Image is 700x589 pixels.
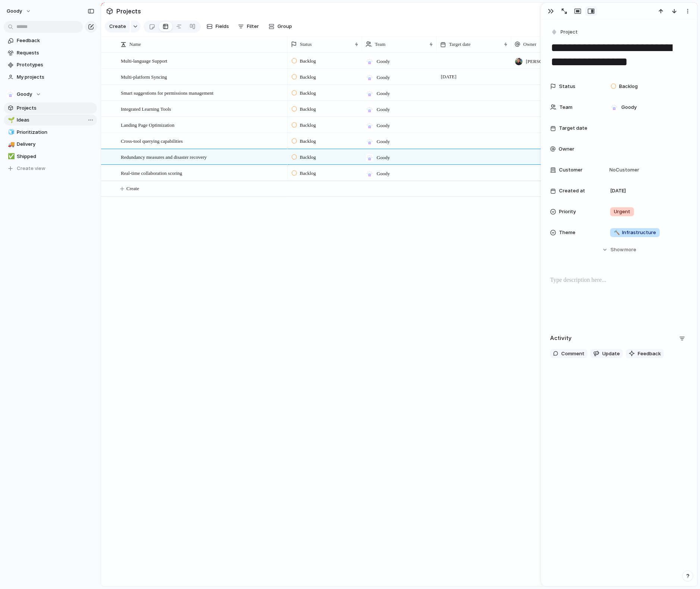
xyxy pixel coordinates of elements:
span: [PERSON_NAME] [526,58,564,65]
span: Feedback [17,37,94,44]
span: Delivery [17,141,94,148]
button: 🧊 [7,129,14,136]
button: Update [590,349,623,359]
span: Comment [561,350,584,358]
span: Goody [377,106,390,113]
span: Backlog [300,170,316,177]
span: Goody [377,154,390,161]
span: Team [559,104,572,111]
span: Group [277,23,292,30]
span: more [624,246,636,253]
span: Goody [621,104,637,111]
button: ✅ [7,153,14,160]
a: Requests [4,47,97,59]
a: 🌱Ideas [4,114,97,126]
span: Goody [377,90,390,97]
span: My projects [17,73,94,81]
span: [DATE] [610,187,626,195]
span: Backlog [300,154,316,161]
button: Feedback [626,349,664,359]
button: Group [265,21,296,32]
button: Project [549,27,580,38]
span: Backlog [300,138,316,145]
span: Name [129,41,141,48]
div: 🚚 [8,140,13,149]
span: Goody [17,91,32,98]
button: Create [105,21,130,32]
h2: Activity [550,334,572,343]
span: Backlog [300,122,316,129]
span: Created at [559,187,585,195]
span: Multi-language Support [121,56,167,65]
div: ✅ [8,152,13,161]
span: Integrated Learning Tools [121,104,171,113]
a: 🧊Prioritization [4,127,97,138]
button: 🚚 [7,141,14,148]
span: Backlog [300,73,316,81]
span: Prototypes [17,61,94,69]
span: Backlog [300,89,316,97]
span: Goody [377,138,390,145]
a: Projects [4,103,97,114]
span: Show [610,246,624,253]
span: Multi-platform Syncing [121,72,167,81]
span: Redundancy measures and disaster recovery [121,152,207,161]
span: Projects [115,4,142,18]
button: Filter [235,21,262,32]
span: Infrastructure [614,229,656,236]
button: Create view [4,163,97,174]
button: Showmore [550,243,688,256]
span: Goody [7,7,22,15]
a: Prototypes [4,59,97,70]
span: Goody [377,58,390,65]
span: Owner [523,41,536,48]
span: Target date [449,41,471,48]
span: Create [109,23,126,30]
span: Goody [377,122,390,129]
div: 🌱 [8,116,13,125]
span: Smart suggestions for permissions management [121,88,213,97]
span: Owner [559,145,574,153]
span: Feedback [638,350,661,358]
span: 🔨 [614,229,620,235]
span: Create [126,185,139,192]
span: Fields [216,23,229,30]
span: Update [602,350,620,358]
span: Theme [559,229,575,236]
span: Create view [17,165,45,172]
span: Team [375,41,386,48]
span: Status [300,41,312,48]
span: Landing Page Optimization [121,120,175,129]
span: Prioritization [17,129,94,136]
span: Cross-tool querying capabilities [121,136,183,145]
span: Shipped [17,153,94,160]
span: Target date [559,125,587,132]
a: ✅Shipped [4,151,97,162]
span: Status [559,83,575,90]
span: Backlog [619,83,638,90]
span: Goody [377,74,390,81]
button: Comment [550,349,587,359]
span: No Customer [607,166,639,174]
span: Real-time collaboration scoring [121,168,182,177]
a: 🚚Delivery [4,139,97,150]
span: Goody [377,170,390,177]
a: My projects [4,72,97,83]
span: Customer [559,166,583,174]
button: Goody [4,89,97,100]
span: Priority [559,208,576,215]
span: Project [561,28,578,36]
button: 🌱 [7,116,14,124]
div: 🧊 [8,128,13,136]
span: Requests [17,49,94,57]
button: Fields [204,21,232,32]
span: Urgent [614,208,630,215]
span: Filter [247,23,259,30]
span: Ideas [17,116,94,124]
span: Backlog [300,105,316,113]
span: [DATE] [439,72,458,81]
